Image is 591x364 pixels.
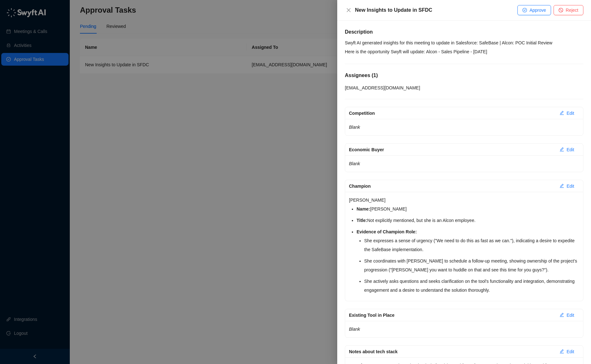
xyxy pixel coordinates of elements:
span: Approve [529,7,546,14]
p: [PERSON_NAME] [349,196,579,205]
button: Edit [555,145,579,155]
li: She actively asks questions and seeks clarification on the tool's functionality and integration, ... [364,277,579,295]
button: Close [345,6,352,14]
button: Edit [555,108,579,118]
strong: Evidence of Champion Role: [357,229,417,234]
div: Champion [349,183,555,190]
span: Edit [567,348,574,355]
li: She coordinates with [PERSON_NAME] to schedule a follow-up meeting, showing ownership of the proj... [364,257,579,274]
li: [PERSON_NAME] [357,205,579,213]
button: Edit [555,310,579,320]
span: edit [560,349,564,354]
span: Edit [567,312,574,319]
span: edit [560,147,564,152]
span: edit [560,111,564,115]
button: Edit [555,347,579,357]
span: close [346,8,351,13]
button: Edit [555,181,579,191]
span: [EMAIL_ADDRESS][DOMAIN_NAME] [345,85,420,90]
div: Economic Buyer [349,146,555,153]
span: Reject [566,7,578,14]
p: Swyft AI generated insights for this meeting to update in Salesforce: SafeBase | Alcon: POC Initi... [345,38,583,47]
span: edit [560,313,564,317]
span: Edit [567,183,574,190]
em: Blank [349,125,360,130]
div: Existing Tool in Place [349,312,555,319]
span: check-circle [522,8,527,12]
p: Here is the opportunity Swyft will update: Alcon - Sales Pipeline - [DATE] [345,47,583,56]
li: She expresses a sense of urgency ("We need to do this as fast as we can."), indicating a desire t... [364,236,579,254]
em: Blank [349,161,360,166]
span: edit [560,184,564,188]
h5: Description [345,28,583,36]
button: Reject [554,5,583,15]
li: Not explicitly mentioned, but she is an Alcon employee. [357,216,579,225]
span: stop [559,8,563,12]
h5: Assignees ( 1 ) [345,72,583,79]
strong: Title: [357,218,367,223]
div: Competition [349,110,555,117]
span: Edit [567,146,574,153]
div: New Insights to Update in SFDC [355,6,517,14]
div: Notes about tech stack [349,348,555,355]
span: Edit [567,110,574,117]
em: Blank [349,327,360,332]
strong: Name: [357,206,370,211]
button: Approve [517,5,551,15]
